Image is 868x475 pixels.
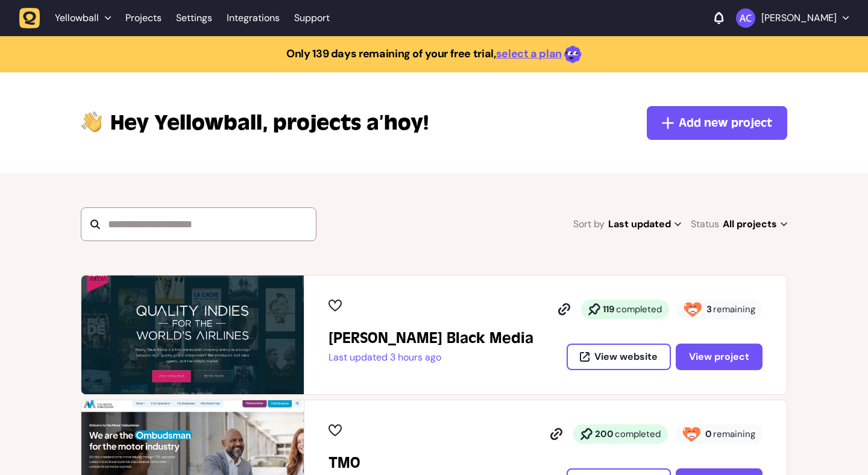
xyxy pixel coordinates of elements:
[286,46,496,61] strong: Only 139 days remaining of your free trial,
[329,453,419,473] h2: TMO
[713,428,755,440] span: remaining
[676,344,763,370] button: View project
[227,7,280,29] a: Integrations
[55,12,99,24] span: Yellowball
[567,344,671,370] button: View website
[616,303,662,315] span: completed
[736,8,755,28] img: Ameet Chohan
[81,275,304,394] img: Penny Black Media
[691,216,719,233] span: Status
[705,428,712,440] strong: 0
[329,329,533,348] h2: Penny Black Media
[679,115,772,131] span: Add new project
[761,12,837,24] p: [PERSON_NAME]
[496,46,562,61] a: select a plan
[594,352,658,362] span: View website
[125,7,162,29] a: Projects
[564,46,582,63] img: emoji
[723,216,787,233] span: All projects
[603,303,615,315] strong: 119
[736,8,849,28] button: [PERSON_NAME]
[176,7,212,29] a: Settings
[647,106,787,140] button: Add new project
[329,351,533,363] p: Last updated 3 hours ago
[706,303,712,315] strong: 3
[573,216,605,233] span: Sort by
[689,352,749,362] span: View project
[110,109,268,137] span: Yellowball
[615,428,661,440] span: completed
[713,303,755,315] span: remaining
[595,428,614,440] strong: 200
[294,12,330,24] a: Support
[110,109,429,137] p: projects a’hoy!
[81,109,103,133] img: hi-hand
[19,7,118,29] button: Yellowball
[608,216,681,233] span: Last updated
